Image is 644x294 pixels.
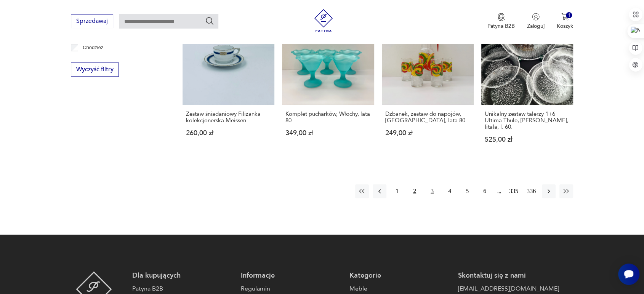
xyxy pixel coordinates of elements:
[349,271,450,280] p: Kategorie
[527,13,545,30] button: Zaloguj
[497,13,505,21] img: Ikona medalu
[458,271,559,280] p: Skontaktuj się z nami
[532,13,540,21] img: Ikonka użytkownika
[83,43,103,52] p: Chodzież
[385,111,470,124] h3: Dzbanek, zestaw do napojów, [GEOGRAPHIC_DATA], lata 80.
[557,22,573,30] p: Koszyk
[390,184,404,198] button: 1
[183,13,274,158] a: Zestaw śniadaniowy Filiżanka kolekcjonerska MeissenZestaw śniadaniowy Filiżanka kolekcjonerska Me...
[349,284,450,293] a: Meble
[425,184,439,198] button: 3
[507,184,521,198] button: 335
[478,184,492,198] button: 6
[408,184,421,198] button: 2
[524,184,538,198] button: 336
[71,14,113,28] button: Sprzedawaj
[186,111,271,124] h3: Zestaw śniadaniowy Filiżanka kolekcjonerska Meissen
[458,284,559,293] a: [EMAIL_ADDRESS][DOMAIN_NAME]
[566,12,572,19] div: 1
[527,22,545,30] p: Zaloguj
[487,13,515,30] button: Patyna B2B
[282,13,374,158] a: Komplet pucharków, Włochy, lata 80.Komplet pucharków, Włochy, lata 80.349,00 zł
[485,111,570,130] h3: Unikalny zestaw talerzy 1+6 Ultima Thule, [PERSON_NAME], Iitala, l. 60.
[618,264,639,285] iframe: Smartsupp widget button
[285,130,370,136] p: 349,00 zł
[443,184,457,198] button: 4
[132,284,233,293] a: Patyna B2B
[71,19,113,24] a: Sprzedawaj
[460,184,474,198] button: 5
[285,111,370,124] h3: Komplet pucharków, Włochy, lata 80.
[241,271,342,280] p: Informacje
[71,62,119,77] button: Wyczyść filtry
[481,13,573,158] a: Unikalny zestaw talerzy 1+6 Ultima Thule, Tapio Wirkkala, Iitala, l. 60.Unikalny zestaw talerzy 1...
[132,271,233,280] p: Dla kupujących
[382,13,474,158] a: Dzbanek, zestaw do napojów, Niemcy, lata 80.Dzbanek, zestaw do napojów, [GEOGRAPHIC_DATA], lata 8...
[557,13,573,30] button: 1Koszyk
[561,13,569,21] img: Ikona koszyka
[487,13,515,30] a: Ikona medaluPatyna B2B
[487,22,515,30] p: Patyna B2B
[186,130,271,136] p: 260,00 zł
[385,130,470,136] p: 249,00 zł
[312,9,335,32] img: Patyna - sklep z meblami i dekoracjami vintage
[83,54,102,62] p: Ćmielów
[241,284,342,293] a: Regulamin
[485,136,570,143] p: 525,00 zł
[205,16,214,26] button: Szukaj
